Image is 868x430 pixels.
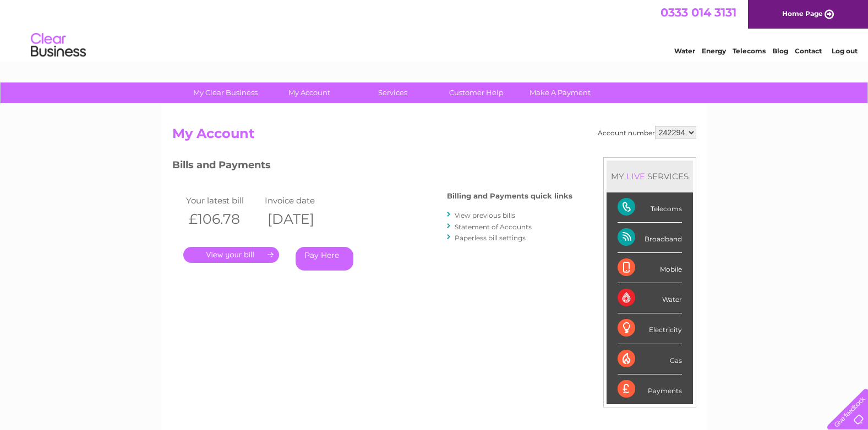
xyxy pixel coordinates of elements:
[618,374,682,404] div: Payments
[624,171,647,181] div: LIVE
[515,82,605,103] a: Make A Payment
[772,47,788,55] a: Blog
[618,313,682,344] div: Electricity
[172,126,696,147] h2: My Account
[832,47,858,55] a: Log out
[30,29,86,62] img: logo.png
[431,82,522,103] a: Customer Help
[447,192,572,200] h4: Billing and Payments quick links
[598,126,696,139] div: Account number
[296,247,353,271] a: Pay Here
[702,47,726,55] a: Energy
[660,5,736,19] a: 0333 014 3131
[674,47,695,55] a: Water
[618,192,682,223] div: Telecoms
[180,82,271,103] a: My Clear Business
[795,47,822,55] a: Contact
[183,208,263,230] th: £106.78
[733,47,766,55] a: Telecoms
[618,253,682,283] div: Mobile
[262,208,341,230] th: [DATE]
[172,157,572,177] h3: Bills and Payments
[618,223,682,253] div: Broadband
[607,161,693,192] div: MY SERVICES
[174,6,695,53] div: Clear Business is a trading name of Verastar Limited (registered in [GEOGRAPHIC_DATA] No. 3667643...
[618,283,682,313] div: Water
[455,223,532,231] a: Statement of Accounts
[618,344,682,374] div: Gas
[347,82,438,103] a: Services
[455,211,515,219] a: View previous bills
[183,247,279,263] a: .
[264,82,354,103] a: My Account
[455,234,526,242] a: Paperless bill settings
[183,193,263,208] td: Your latest bill
[262,193,341,208] td: Invoice date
